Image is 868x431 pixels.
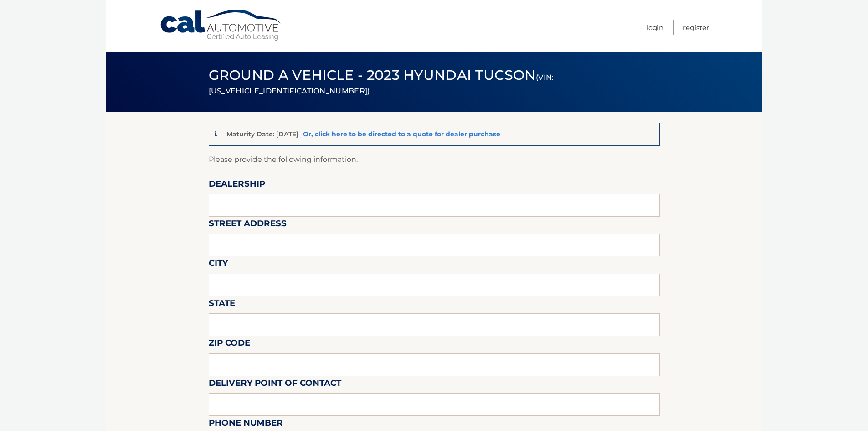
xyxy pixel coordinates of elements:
[226,130,298,138] p: Maturity Date: [DATE]
[209,217,287,234] label: Street Address
[683,20,709,35] a: Register
[647,20,663,35] a: Login
[159,9,282,42] a: Cal Automotive
[209,336,250,353] label: Zip Code
[209,296,235,313] label: State
[209,153,660,166] p: Please provide the following information.
[209,67,554,97] span: Ground a Vehicle - 2023 Hyundai TUCSON
[209,177,265,194] label: Dealership
[209,376,341,393] label: Delivery Point of Contact
[303,130,500,138] a: Or, click here to be directed to a quote for dealer purchase
[209,256,228,273] label: City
